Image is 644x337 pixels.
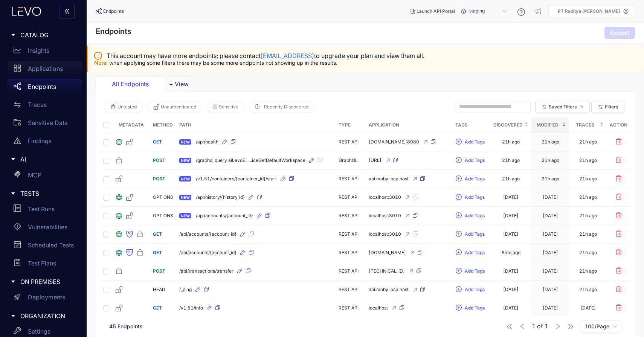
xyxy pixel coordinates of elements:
[542,139,559,145] div: 21h ago
[153,287,165,292] span: HEAD
[150,117,176,133] th: Method
[196,195,245,200] span: /api/history/{history_id}
[28,260,56,267] p: Test Plans
[369,287,409,292] span: api.moby.localhost
[112,117,150,133] th: Metadata
[465,158,485,163] span: Add Tags
[147,101,202,113] button: Unauthenticated
[264,104,308,110] span: Recently Discovered
[28,242,74,249] p: Scheduled Tests
[532,323,548,330] span: of
[118,104,137,110] span: Untested
[179,268,233,274] span: /api/transactions/transfer
[543,213,558,218] div: [DATE]
[8,201,82,220] a: Test Runs
[28,101,47,108] p: Traces
[166,76,192,91] button: Add tab
[452,117,490,133] th: Tags
[456,139,462,145] span: plus-circle
[196,158,305,163] span: /graphql query aiLevoE......iceGetDefaultWorkspace
[339,268,363,274] div: REST API
[604,27,635,39] button: Export
[179,250,237,255] span: /api/accounts/{account_id}
[255,104,259,110] span: clock-circle
[179,232,237,237] span: /api/accounts/{account_id}
[543,195,558,200] div: [DATE]
[455,284,485,296] button: plus-circleAdd Tags
[456,249,462,256] span: plus-circle
[179,176,191,181] span: NEW
[196,176,277,181] span: /v1.51/containers/{container_id}/start
[8,168,82,186] a: MCP
[339,305,363,311] div: REST API
[28,224,67,230] p: Vulnerabilities
[153,194,173,200] span: OPTIONS
[60,4,75,19] button: double-left
[579,287,597,292] div: 21h ago
[179,305,203,311] span: /v1.51/info
[94,60,638,66] p: when applying some filters there may be some more endpoints not showing up in the results.
[572,121,598,129] span: Traces
[11,32,16,38] span: caret-right
[179,213,191,218] span: NEW
[103,9,124,14] span: Endpoints
[109,323,143,329] span: 45 Endpoints
[14,137,21,145] span: warning
[579,213,597,218] div: 21h ago
[179,195,191,200] span: NEW
[591,101,624,113] button: Filters
[542,158,559,163] div: 21h ago
[179,287,192,292] span: /_ping
[455,302,485,314] button: plus-circleAdd Tags
[28,294,65,300] p: Deployments
[465,287,485,292] span: Add Tags
[456,286,462,293] span: plus-circle
[20,156,76,163] span: AI
[153,268,165,274] span: POST
[503,195,519,200] div: [DATE]
[336,117,366,133] th: Type
[503,305,519,311] div: [DATE]
[339,287,363,292] div: REST API
[543,287,558,292] div: [DATE]
[14,101,21,108] span: swap
[535,101,590,113] button: Saved Filtersdown
[579,176,597,181] div: 21h ago
[8,43,82,61] a: Insights
[8,133,82,151] a: Findings
[339,158,363,163] div: GraphQL
[455,210,485,222] button: plus-circleAdd Tags
[549,104,577,110] span: Saved Filters
[153,139,162,145] span: GET
[28,137,52,144] p: Findings
[456,305,462,311] span: plus-circle
[28,65,63,72] p: Applications
[28,172,41,178] p: MCP
[153,176,165,181] span: POST
[569,117,607,133] th: Traces
[153,213,173,218] span: OPTIONS
[196,139,218,145] span: /api/health
[369,232,401,237] span: localhost:3010
[369,213,401,218] span: localhost:3010
[542,176,559,181] div: 21h ago
[176,117,336,133] th: Path
[107,52,424,59] span: This account may have more endpoints; please contact to upgrade your plan and view them all.
[502,176,520,181] div: 21h ago
[417,9,455,14] span: Launch API Portal
[5,186,82,201] div: TESTS
[456,175,462,182] span: plus-circle
[8,238,82,256] a: Scheduled Tests
[369,139,419,145] span: [DOMAIN_NAME]:8080
[369,268,405,274] span: [TECHNICAL_ID]
[579,139,597,145] div: 21h ago
[339,232,363,237] div: REST API
[456,212,462,219] span: plus-circle
[102,81,159,87] div: All Endpoints
[493,121,523,129] span: Discovered
[64,8,70,15] span: double-left
[502,139,520,145] div: 21h ago
[545,323,548,330] span: 1
[5,27,82,43] div: CATALOG
[369,195,401,200] span: localhost:3010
